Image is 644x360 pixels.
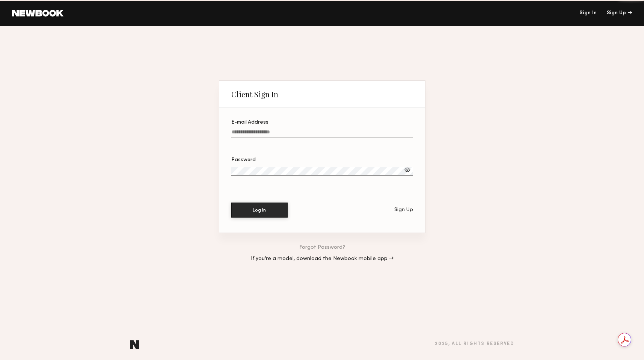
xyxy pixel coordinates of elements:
[231,167,413,175] input: Password
[607,11,632,16] div: Sign Up
[231,129,413,138] input: E-mail Address
[251,256,394,262] a: If you’re a model, download the Newbook mobile app →
[435,342,514,346] div: 2025 , all rights reserved
[394,207,413,213] div: Sign Up
[231,90,278,99] div: Client Sign In
[231,120,413,125] div: E-mail Address
[231,157,413,163] div: Password
[579,11,597,16] a: Sign In
[231,203,288,218] button: Log In
[299,245,345,250] a: Forgot Password?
